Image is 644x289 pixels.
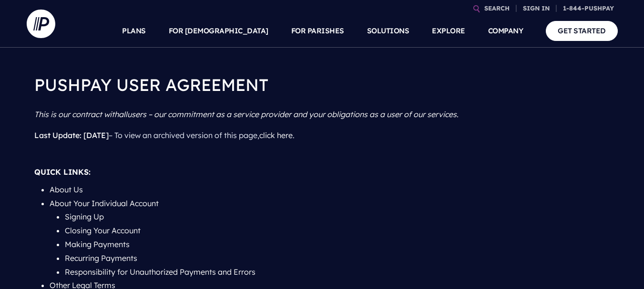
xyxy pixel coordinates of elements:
a: click here [259,130,293,140]
a: FOR PARISHES [291,14,344,48]
span: Last Update: [DATE] [34,130,109,140]
a: About Your Individual Account [50,199,159,208]
a: PLANS [122,14,146,48]
a: SOLUTIONS [367,14,409,48]
a: Closing Your Account [65,226,141,235]
a: GET STARTED [546,21,618,40]
h1: PUSHPAY USER AGREEMENT [34,67,610,104]
a: FOR [DEMOGRAPHIC_DATA] [169,14,268,48]
a: Signing Up [65,212,104,221]
a: Recurring Payments [65,253,137,263]
strong: QUICK LINKS: [34,167,91,177]
i: all [119,110,127,119]
i: users – our commitment as a service provider and your obligations as a user of our services. [127,110,459,119]
a: Responsibility for Unauthorized Payments and Errors [65,267,256,277]
a: COMPANY [488,14,523,48]
a: Making Payments [65,239,130,249]
a: About Us [50,185,83,194]
i: This is our contract with [34,110,119,119]
a: EXPLORE [432,14,465,48]
p: – To view an archived version of this page, . [34,125,610,146]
